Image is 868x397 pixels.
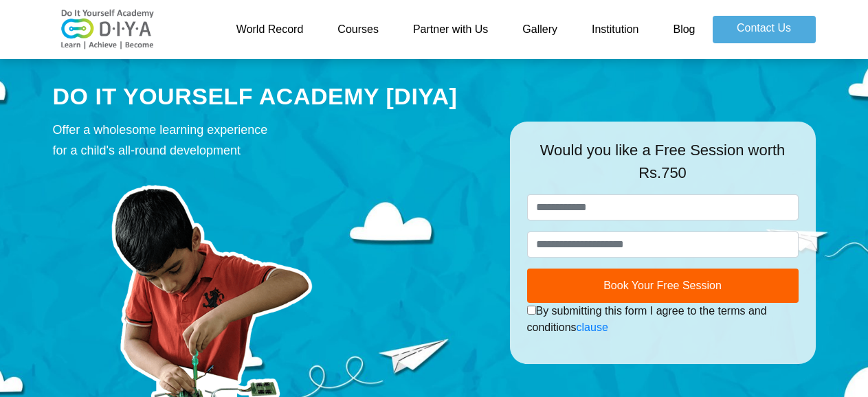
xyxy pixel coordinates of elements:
a: Institution [575,16,656,43]
button: Book Your Free Session [527,269,799,303]
img: logo-v2.png [53,9,163,50]
div: DO IT YOURSELF ACADEMY [DIYA] [53,80,489,113]
a: Partner with Us [396,16,505,43]
a: Courses [320,16,396,43]
a: Blog [656,16,712,43]
a: Contact Us [713,16,816,43]
span: Book Your Free Session [603,280,722,291]
a: World Record [219,16,321,43]
div: Offer a wholesome learning experience for a child's all-round development [53,120,489,161]
a: Gallery [505,16,575,43]
a: clause [577,321,608,333]
div: Would you like a Free Session worth Rs.750 [527,139,799,194]
div: By submitting this form I agree to the terms and conditions [527,303,799,336]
